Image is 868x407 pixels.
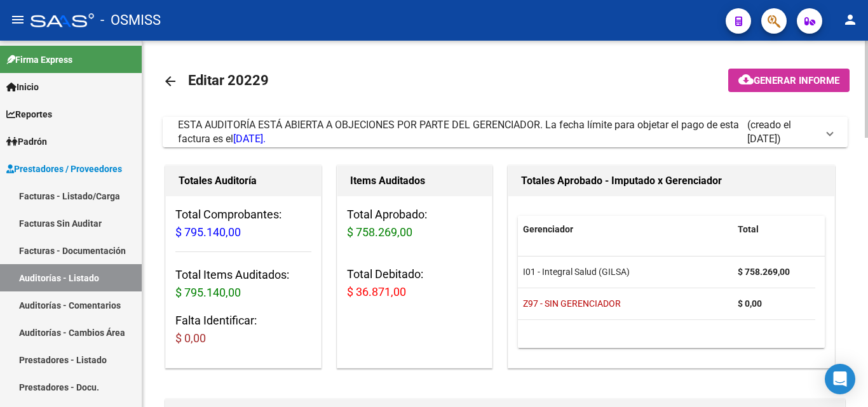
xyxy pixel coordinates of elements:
h1: Items Auditados [350,171,480,191]
span: Generar informe [754,75,839,86]
span: Padrón [6,135,47,149]
div: Open Intercom Messenger [825,364,855,394]
span: Prestadores / Proveedores [6,162,122,176]
h1: Totales Aprobado - Imputado x Gerenciador [521,171,822,191]
span: I01 - Integral Salud (GILSA) [523,267,630,277]
button: Generar informe [728,69,850,92]
h3: Falta Identificar: [175,312,311,347]
span: Reportes [6,107,52,121]
span: [DATE]. [233,133,266,145]
datatable-header-cell: Gerenciador [518,216,733,243]
mat-icon: arrow_back [163,74,178,89]
span: $ 36.871,00 [347,285,406,298]
span: $ 0,00 [175,331,206,345]
datatable-header-cell: Total [733,216,815,243]
span: Total [738,224,759,234]
mat-expansion-panel-header: ESTA AUDITORÍA ESTÁ ABIERTA A OBJECIONES POR PARTE DEL GERENCIADOR. La fecha límite para objetar ... [163,117,848,147]
span: Z97 - SIN GERENCIADOR [523,298,621,309]
span: $ 758.269,00 [347,225,412,239]
span: - OSMISS [100,6,161,34]
strong: $ 0,00 [738,298,762,309]
span: $ 795.140,00 [175,286,241,299]
strong: $ 758.269,00 [738,267,790,277]
span: Inicio [6,80,39,94]
h3: Total Comprobantes: [175,206,311,241]
mat-icon: cloud_download [738,72,754,87]
mat-icon: menu [10,12,25,27]
h3: Total Debitado: [347,265,483,301]
span: Gerenciador [523,224,573,234]
span: Editar 20229 [188,72,269,88]
span: $ 795.140,00 [175,225,241,239]
h1: Totales Auditoría [179,171,308,191]
h3: Total Items Auditados: [175,266,311,302]
span: Firma Express [6,53,72,67]
mat-icon: person [843,12,858,27]
span: (creado el [DATE]) [747,118,817,146]
h3: Total Aprobado: [347,206,483,241]
span: ESTA AUDITORÍA ESTÁ ABIERTA A OBJECIONES POR PARTE DEL GERENCIADOR. La fecha límite para objetar ... [178,119,739,145]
